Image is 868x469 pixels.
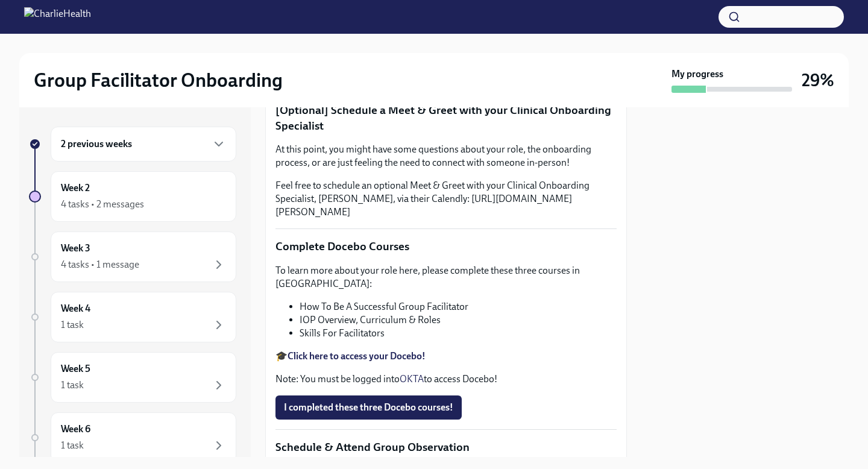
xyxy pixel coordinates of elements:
[275,350,617,363] p: 🎓
[61,362,90,376] h6: Week 5
[29,231,236,282] a: Week 34 tasks • 1 message
[61,258,139,271] div: 4 tasks • 1 message
[284,401,453,414] span: I completed these three Docebo courses!
[275,395,462,420] button: I completed these three Docebo courses!
[29,412,236,463] a: Week 61 task
[61,137,132,151] h6: 2 previous weeks
[61,302,90,315] h6: Week 4
[275,102,617,133] p: [Optional] Schedule a Meet & Greet with your Clinical Onboarding Specialist
[61,379,84,392] div: 1 task
[61,181,90,195] h6: Week 2
[275,439,617,455] p: Schedule & Attend Group Observation
[300,327,617,340] li: Skills For Facilitators
[29,352,236,403] a: Week 51 task
[34,68,283,92] h2: Group Facilitator Onboarding
[61,198,144,211] div: 4 tasks • 2 messages
[51,127,236,162] div: 2 previous weeks
[24,7,91,27] img: CharlieHealth
[275,373,617,386] p: Note: You must be logged into to access Docebo!
[671,68,723,81] strong: My progress
[300,300,617,313] li: How To Be A Successful Group Facilitator
[288,350,426,362] a: Click here to access your Docebo!
[61,242,90,255] h6: Week 3
[802,69,834,91] h3: 29%
[275,143,617,169] p: At this point, you might have some questions about your role, the onboarding process, or are just...
[275,264,617,291] p: To learn more about your role here, please complete these three courses in [GEOGRAPHIC_DATA]:
[61,423,90,436] h6: Week 6
[61,439,84,452] div: 1 task
[300,313,617,327] li: IOP Overview, Curriculum & Roles
[29,171,236,222] a: Week 24 tasks • 2 messages
[61,318,84,332] div: 1 task
[275,239,617,254] p: Complete Docebo Courses
[275,179,617,219] p: Feel free to schedule an optional Meet & Greet with your Clinical Onboarding Specialist, [PERSON_...
[29,292,236,342] a: Week 41 task
[400,373,424,385] a: OKTA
